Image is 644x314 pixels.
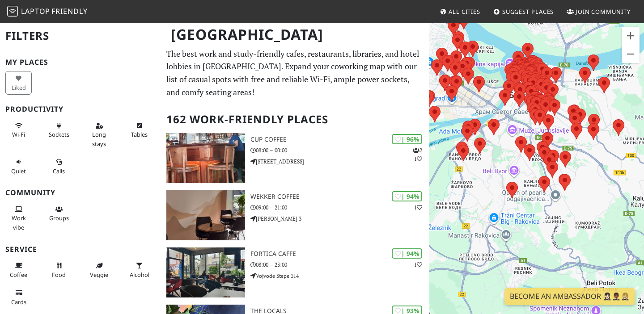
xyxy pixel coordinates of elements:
span: Power sockets [49,130,69,138]
p: Vojvode Stepe 314 [250,272,429,280]
button: Zoom in [622,27,640,45]
h3: Fortica caffe [250,250,429,258]
h1: [GEOGRAPHIC_DATA] [164,22,428,47]
button: Work vibe [5,202,32,234]
h3: Wekker Coffee [250,193,429,201]
button: Calls [46,155,72,178]
span: Quiet [11,167,26,175]
img: Cup Coffee [166,133,245,183]
button: Veggie [86,258,112,282]
p: 09:00 – 21:00 [250,203,429,212]
span: Alcohol [130,271,149,279]
button: Long stays [86,118,112,151]
h3: My Places [5,58,156,67]
span: Work-friendly tables [131,130,148,138]
a: Join Community [563,4,634,20]
button: Coffee [5,258,32,282]
button: Tables [126,118,153,142]
h3: Community [5,188,156,197]
button: Groups [46,202,72,226]
span: All Cities [449,8,480,16]
span: Food [52,271,66,279]
a: Suggest Places [490,4,558,20]
a: All Cities [436,4,484,20]
h2: Filters [5,22,156,50]
p: 1 [414,260,422,269]
span: People working [12,214,26,231]
span: Credit cards [11,298,26,306]
button: Food [46,258,72,282]
h3: Service [5,245,156,254]
span: Veggie [90,271,108,279]
span: Laptop [21,6,50,16]
button: Zoom out [622,45,640,63]
span: Friendly [51,6,87,16]
button: Alcohol [126,258,153,282]
p: 08:00 – 00:00 [250,146,429,155]
img: LaptopFriendly [7,6,18,17]
h2: 162 Work-Friendly Places [166,106,424,133]
p: 2 1 [413,146,422,163]
div: | 94% [392,191,422,201]
img: Wekker Coffee [166,190,245,240]
a: Wekker Coffee | 94% 1 Wekker Coffee 09:00 – 21:00 [PERSON_NAME] 3 [161,190,429,240]
span: Long stays [92,130,106,147]
span: Join Community [576,8,631,16]
a: Fortica caffe | 94% 1 Fortica caffe 08:00 – 23:00 Vojvode Stepe 314 [161,247,429,297]
h3: Cup Coffee [250,136,429,143]
span: Group tables [49,214,69,222]
p: 1 [414,203,422,212]
p: The best work and study-friendly cafes, restaurants, libraries, and hotel lobbies in [GEOGRAPHIC_... [166,47,424,99]
span: Stable Wi-Fi [12,130,25,138]
span: Video/audio calls [53,167,65,175]
h3: Productivity [5,105,156,113]
p: 08:00 – 23:00 [250,260,429,269]
a: Cup Coffee | 96% 21 Cup Coffee 08:00 – 00:00 [STREET_ADDRESS] [161,133,429,183]
span: Suggest Places [502,8,554,16]
p: [STREET_ADDRESS] [250,157,429,166]
div: | 94% [392,248,422,259]
button: Quiet [5,155,32,178]
div: | 96% [392,134,422,144]
button: Cards [5,285,32,309]
a: Become an Ambassador 🤵🏻‍♀️🤵🏾‍♂️🤵🏼‍♀️ [504,288,635,305]
a: LaptopFriendly LaptopFriendly [7,4,88,20]
span: Coffee [10,271,27,279]
img: Fortica caffe [166,247,245,297]
button: Sockets [46,118,72,142]
button: Wi-Fi [5,118,32,142]
p: [PERSON_NAME] 3 [250,214,429,223]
